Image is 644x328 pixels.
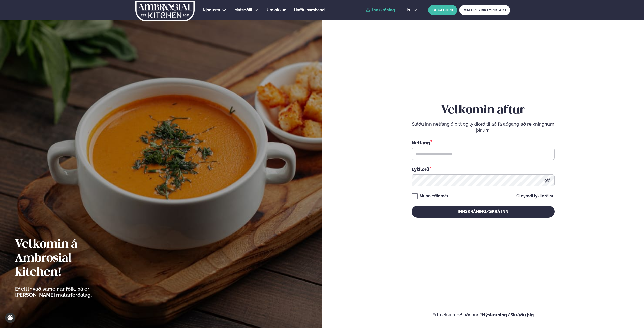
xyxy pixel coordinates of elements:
[267,7,286,13] a: Um okkur
[412,166,555,172] div: Lykilorð
[366,8,395,12] a: Innskráning
[403,8,421,12] button: is
[294,8,325,12] span: Hafðu samband
[267,8,286,12] span: Um okkur
[203,7,220,13] a: Þjónusta
[203,8,220,12] span: Þjónusta
[428,5,457,15] button: BÓKA BORÐ
[412,121,555,133] p: Sláðu inn netfangið þitt og lykilorð til að fá aðgang að reikningnum þínum
[15,238,120,280] h2: Velkomin á Ambrosial kitchen!
[407,8,411,12] span: is
[516,194,555,198] a: Gleymdi lykilorðinu
[294,7,325,13] a: Hafðu samband
[337,312,629,318] p: Ertu ekki með aðgang?
[234,8,252,12] span: Matseðill
[5,313,15,323] a: Cookie settings
[15,286,120,298] p: Ef eitthvað sameinar fólk, þá er [PERSON_NAME] matarferðalag.
[234,7,252,13] a: Matseðill
[135,1,195,21] img: logo
[412,103,555,117] h2: Velkomin aftur
[459,5,510,15] a: MATUR FYRIR FYRIRTÆKI
[412,139,555,146] div: Netfang
[482,312,534,317] a: Nýskráning/Skráðu þig
[412,206,555,218] button: Innskráning/Skrá inn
